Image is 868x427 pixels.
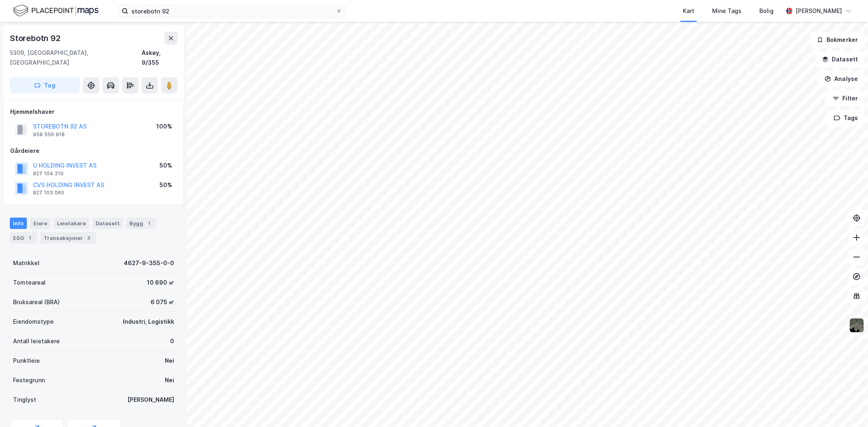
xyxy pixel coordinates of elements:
div: Antall leietakere [13,336,60,346]
button: Datasett [815,51,865,68]
div: 50% [160,161,172,170]
div: 10 690 ㎡ [147,278,174,288]
div: 100% [156,122,172,131]
div: Leietakere [54,218,89,229]
div: ESG [10,232,37,244]
div: 1 [145,219,153,227]
iframe: Chat Widget [827,388,868,427]
div: Transaksjoner [40,232,96,244]
div: Kart [683,6,694,16]
div: Eiere [30,218,50,229]
div: 1 [26,234,34,242]
img: logo.f888ab2527a4732fd821a326f86c7f29.svg [13,4,98,18]
div: Askøy, 9/355 [142,48,177,68]
div: Storebotn 92 [10,32,62,45]
div: Bruksareal (BRA) [13,297,60,307]
div: Matrikkel [13,258,39,268]
button: Tags [827,110,865,126]
div: Eiendomstype [13,317,54,327]
div: Tinglyst [13,395,36,405]
div: Kontrollprogram for chat [827,388,868,427]
div: Gårdeiere [10,146,177,156]
div: Mine Tags [712,6,741,16]
div: [PERSON_NAME] [796,6,842,16]
div: 5309, [GEOGRAPHIC_DATA], [GEOGRAPHIC_DATA] [10,48,142,68]
div: Festegrunn [13,375,45,385]
div: Bygg [126,218,156,229]
button: Filter [826,90,865,107]
button: Tag [10,77,80,94]
div: 0 [170,336,174,346]
div: 50% [160,180,172,190]
div: 958 556 918 [33,131,65,138]
button: Analyse [818,71,865,87]
div: Industri, Logistikk [123,317,174,327]
div: Nei [165,375,174,385]
div: 4627-9-355-0-0 [124,258,174,268]
div: Tomteareal [13,278,46,288]
button: Bokmerker [810,32,865,48]
div: 927 103 060 [33,190,64,196]
div: Datasett [92,218,123,229]
div: Bolig [759,6,774,16]
div: 3 [85,234,93,242]
div: 927 104 210 [33,170,63,177]
div: Punktleie [13,356,40,366]
img: 9k= [849,318,864,333]
div: Nei [165,356,174,366]
div: Hjemmelshaver [10,107,177,117]
div: 6 075 ㎡ [151,297,174,307]
input: Søk på adresse, matrikkel, gårdeiere, leietakere eller personer [128,5,336,17]
div: [PERSON_NAME] [127,395,174,405]
div: Info [10,218,27,229]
